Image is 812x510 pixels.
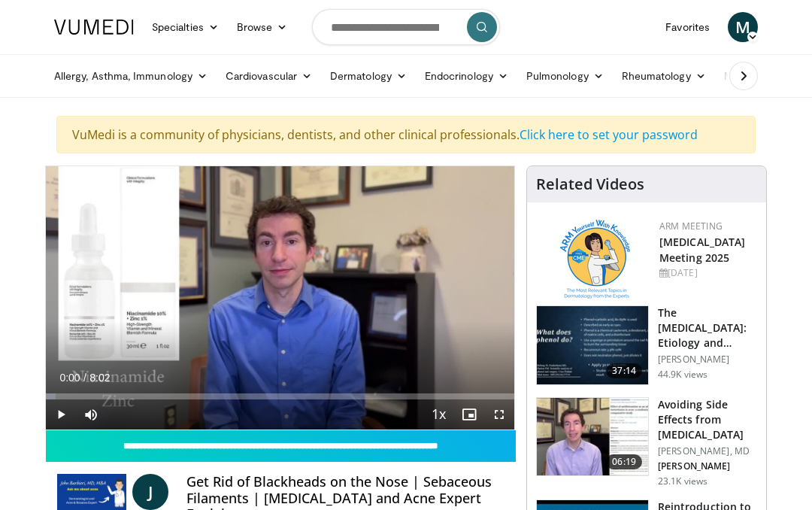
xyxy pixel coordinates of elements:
[658,475,707,487] p: 23.1K views
[321,61,416,91] a: Dermatology
[217,61,321,91] a: Cardiovascular
[132,474,168,510] a: J
[659,220,723,232] a: ARM Meeting
[659,266,754,280] div: [DATE]
[416,61,517,91] a: Endocrinology
[728,12,758,42] a: M
[143,12,228,42] a: Specialties
[312,9,500,45] input: Search topics, interventions
[517,61,613,91] a: Pulmonology
[560,220,630,299] img: 89a28c6a-718a-466f-b4d1-7c1f06d8483b.png.150x105_q85_autocrop_double_scale_upscale_version-0.2.png
[520,126,698,143] a: Click here to set your password
[536,397,757,487] a: 06:19 Avoiding Side Effects from [MEDICAL_DATA] [PERSON_NAME], MD [PERSON_NAME] 23.1K views
[484,399,514,430] button: Fullscreen
[228,12,297,42] a: Browse
[83,372,86,384] span: /
[658,354,757,366] p: [PERSON_NAME]
[45,61,217,91] a: Allergy, Asthma, Immunology
[536,175,644,193] h4: Related Videos
[424,399,454,430] button: Playback Rate
[89,372,110,384] span: 8:02
[658,460,757,472] p: [PERSON_NAME]
[659,235,745,265] a: [MEDICAL_DATA] Meeting 2025
[606,454,642,469] span: 06:19
[54,20,134,35] img: VuMedi Logo
[658,305,757,351] h3: The [MEDICAL_DATA]: Etiology and Management
[76,399,106,430] button: Mute
[59,372,80,384] span: 0:00
[537,398,648,476] img: 6f9900f7-f6e7-4fd7-bcbb-2a1dc7b7d476.150x105_q85_crop-smart_upscale.jpg
[57,474,126,510] img: John Barbieri, MD
[606,363,642,378] span: 37:14
[46,399,76,430] button: Play
[658,445,757,457] p: [PERSON_NAME], MD
[536,305,757,385] a: 37:14 The [MEDICAL_DATA]: Etiology and Management [PERSON_NAME] 44.9K views
[658,369,707,381] p: 44.9K views
[613,61,715,91] a: Rheumatology
[454,399,484,430] button: Enable picture-in-picture mode
[537,306,648,384] img: c5af237d-e68a-4dd3-8521-77b3daf9ece4.150x105_q85_crop-smart_upscale.jpg
[656,12,719,42] a: Favorites
[46,166,514,430] video-js: Video Player
[56,116,756,153] div: VuMedi is a community of physicians, dentists, and other clinical professionals.
[46,393,514,399] div: Progress Bar
[658,397,757,442] h3: Avoiding Side Effects from [MEDICAL_DATA]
